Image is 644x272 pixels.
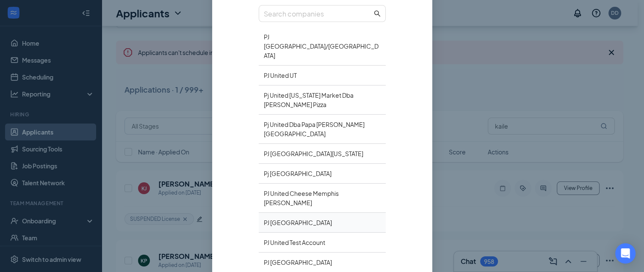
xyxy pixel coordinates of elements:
input: Search companies [264,8,372,19]
div: PJ [GEOGRAPHIC_DATA]/[GEOGRAPHIC_DATA] [259,27,386,66]
div: PJ United Cheese Memphis [PERSON_NAME] [259,184,386,213]
div: Open Intercom Messenger [615,243,636,264]
div: PJ [GEOGRAPHIC_DATA][US_STATE] [259,144,386,164]
div: Pj [GEOGRAPHIC_DATA] [259,164,386,184]
div: PJ United Test Account [259,233,386,253]
div: Pj United [US_STATE] Market Dba [PERSON_NAME] Pizza [259,85,386,115]
span: search [374,10,381,17]
div: Pj United Dba Papa [PERSON_NAME][GEOGRAPHIC_DATA] [259,115,386,144]
div: PJ United UT [259,66,386,85]
div: PJ [GEOGRAPHIC_DATA] [259,213,386,233]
